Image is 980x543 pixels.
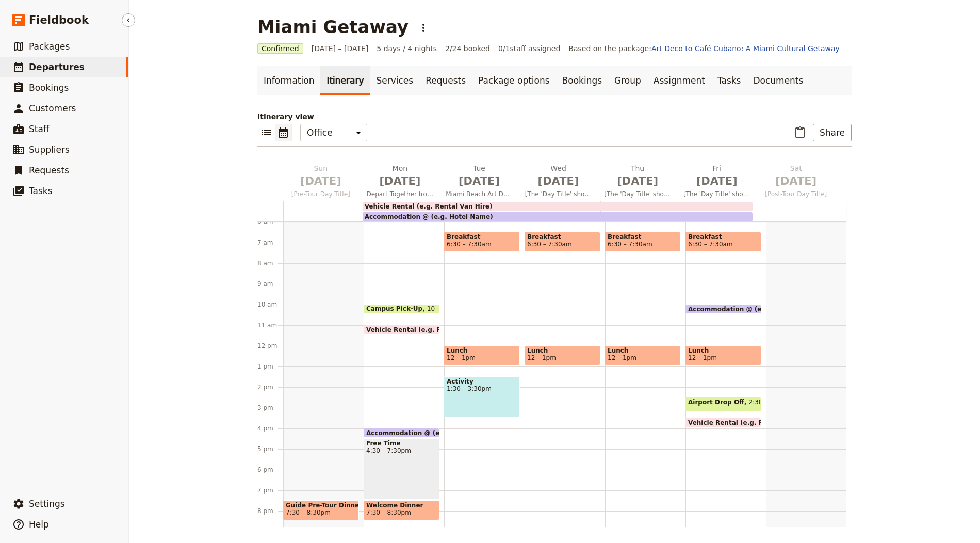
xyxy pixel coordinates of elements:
span: Breakfast [447,233,517,241]
span: Accommodation @ (e.g. Hotel Name) [688,306,821,312]
h1: Miami Getaway [257,17,409,37]
div: Accommodation @ (e.g. Hotel Name)Vehicle Rental (e.g. Rental Van Hire) [283,201,838,221]
button: Add after day 7 [832,163,843,201]
div: Vehicle Rental (e.g. Rental Van Hire) [363,202,753,211]
p: Itinerary view [257,111,852,122]
button: Add before day 6 [674,163,684,201]
span: Settings [29,499,65,509]
span: 6:30 – 7:30am [447,241,492,248]
a: Requests [419,66,472,95]
h2: Mon [367,163,434,189]
div: Breakfast6:30 – 7:30am [605,232,681,252]
button: Thu [DATE][The 'Day Title' should be a short, engaging phrase that highlights the main experience... [600,163,679,201]
a: Art Deco to Café Cubano: A Miami Cultural Getaway [651,44,840,53]
span: 12 – 1pm [608,354,636,361]
div: 8 pm [257,507,283,515]
span: Staff [29,124,50,134]
div: 3 pm [257,404,283,412]
button: Share [813,124,852,141]
span: 2/24 booked [445,43,490,54]
a: Assignment [647,66,711,95]
button: Add before day 7 [754,165,764,175]
button: Hide menu [122,13,135,27]
div: 2 pm [257,383,283,391]
div: Lunch12 – 1pm [605,345,681,365]
div: 4 pm [257,424,283,433]
span: Lunch [447,347,517,354]
span: Suppliers [29,145,70,155]
div: Accommodation @ (e.g. Hotel Name) [364,428,439,438]
div: 5 pm [257,445,283,453]
span: 4:30 – 7:30pm [366,447,437,454]
span: 12 – 1pm [688,354,717,361]
button: Fri [DATE][The 'Day Title' should be a short, engaging phrase that highlights the main experience... [679,163,759,201]
span: [DATE] [446,173,513,189]
div: Guide Pre-Tour Dinner7:30 – 8:30pm [283,500,359,520]
h2: Tue [446,163,513,189]
span: Tasks [29,186,53,196]
span: 10 – 10:30am [427,305,470,312]
button: Add before day 7 [754,180,764,190]
span: 0 / 1 staff assigned [498,43,560,54]
span: Lunch [527,347,598,354]
span: Vehicle Rental (e.g. Rental Van Hire) [366,326,498,333]
button: Mon [DATE]Depart Together from [GEOGRAPHIC_DATA] [363,163,442,201]
span: 5 days / 4 nights [377,43,437,54]
span: Requests [29,165,69,175]
a: Bookings [556,66,608,95]
span: Lunch [608,347,678,354]
span: Lunch [688,347,759,354]
span: [Pre-Tour Day Title] [283,190,358,198]
span: Breakfast [688,233,759,241]
a: Documents [747,66,809,95]
div: Welcome Dinner7:30 – 8:30pm [364,500,439,520]
span: Guide Pre-Tour Dinner [286,502,356,509]
div: Vehicle Rental (e.g. Rental Van Hire) [685,418,761,427]
h2: Sun [287,163,354,189]
div: 10 am [257,300,283,309]
div: Free Time4:30 – 7:30pm [364,438,439,500]
h2: Sat [762,163,829,189]
div: 9 am [257,280,283,288]
span: Miami Beach Art Deco to International Urban Art [442,190,517,198]
div: 1 pm [257,362,283,371]
span: 6:30 – 7:30am [608,241,652,248]
div: 11 am [257,321,283,329]
div: 7 pm [257,486,283,494]
button: Add before day 1 [279,163,289,201]
div: Airport Drop Off2:30 – 3:15pm [685,397,761,412]
span: [DATE] [367,173,434,189]
div: Lunch12 – 1pm [444,345,520,365]
span: 6:30 – 7:30am [688,241,733,248]
div: 12 pm [257,342,283,350]
a: Itinerary [320,66,370,95]
span: Campus Pick-Up [366,305,427,312]
button: Add before day 2 [357,165,368,175]
div: Breakfast6:30 – 7:30am [444,232,520,252]
span: Bookings [29,83,69,93]
span: Activity [447,378,517,385]
button: Add before day 2 [357,180,368,190]
span: Help [29,519,49,530]
span: Welcome Dinner [366,502,437,509]
div: Campus Pick-Up10 – 10:30am [364,304,439,314]
span: [DATE] [762,173,829,189]
span: Departures [29,62,85,72]
span: [DATE] – [DATE] [312,43,369,54]
span: [Post-Tour Day Title] [758,190,834,198]
a: Information [257,66,320,95]
span: Confirmed [257,43,303,54]
span: [The 'Day Title' should be a short, engaging phrase that highlights the main experience of the day.] [521,190,596,198]
span: 7:30 – 8:30pm [366,509,411,516]
a: Group [608,66,647,95]
a: Tasks [711,66,747,95]
span: Customers [29,103,76,114]
span: Depart Together from [GEOGRAPHIC_DATA] [363,190,438,198]
div: 6 am [257,218,283,226]
button: Add before day 5 [595,163,606,201]
span: [DATE] [683,173,750,189]
button: Sun [DATE][Pre-Tour Day Title] [283,163,363,201]
div: 6 pm [257,466,283,474]
button: Actions [415,19,432,37]
span: 7:30 – 8:30pm [286,509,331,516]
